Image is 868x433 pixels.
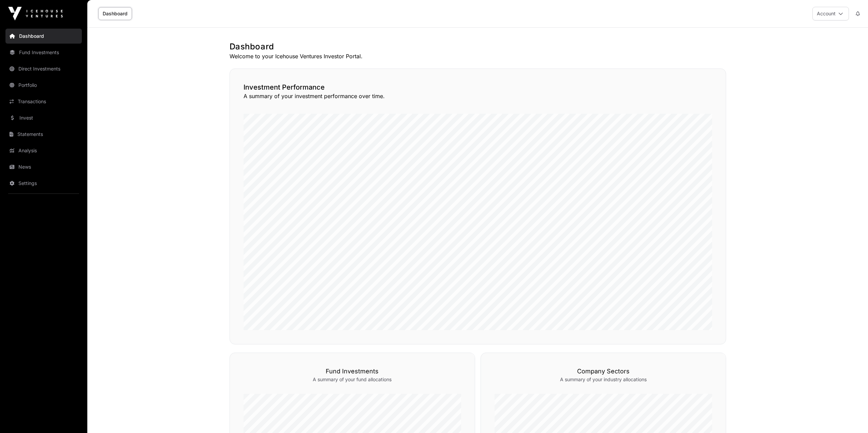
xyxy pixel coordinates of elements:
a: Settings [5,176,82,191]
a: Portfolio [5,78,82,93]
p: A summary of your investment performance over time. [244,92,712,100]
a: Statements [5,127,82,142]
a: Invest [5,110,82,125]
a: News [5,159,82,174]
p: A summary of your fund allocations [244,376,461,383]
a: Dashboard [98,7,132,20]
a: Dashboard [5,29,82,44]
button: Account [812,7,849,20]
a: Direct Investments [5,61,82,76]
p: Welcome to your Icehouse Ventures Investor Portal. [230,52,726,60]
a: Fund Investments [5,45,82,60]
img: Icehouse Ventures Logo [8,7,63,20]
a: Analysis [5,143,82,158]
p: A summary of your industry allocations [495,376,712,383]
h2: Investment Performance [244,82,712,92]
h3: Fund Investments [244,367,461,376]
h3: Company Sectors [495,367,712,376]
h1: Dashboard [230,41,726,52]
iframe: Chat Widget [834,400,868,433]
a: Transactions [5,94,82,109]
